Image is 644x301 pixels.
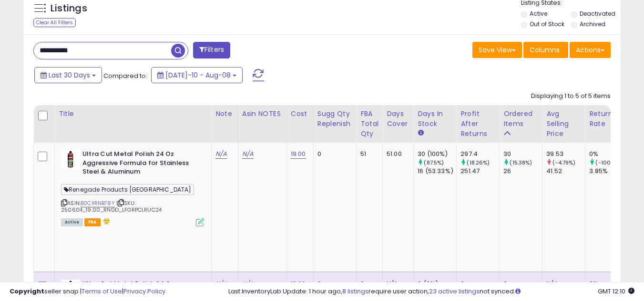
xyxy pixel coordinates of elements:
[228,287,634,296] div: Last InventoryLab Update: 1 hour ago, require user action, not synced.
[51,2,87,15] h5: Listings
[317,150,349,158] div: 0
[467,159,490,166] small: (18.26%)
[123,287,165,296] a: Privacy Policy
[418,167,456,175] div: 16 (53.33%)
[589,109,624,129] div: Return Rate
[424,159,444,166] small: (87.5%)
[429,287,480,296] a: 23 active listings
[61,150,204,225] div: ASIN:
[387,150,406,158] div: 51.00
[151,67,243,83] button: [DATE]-10 - Aug-08
[238,105,286,143] th: CSV column name: cust_attr_1_ Asin NOTES
[503,150,542,158] div: 30
[49,70,90,80] span: Last 30 Days
[215,149,227,159] a: N/A
[595,159,617,166] small: (-100%)
[82,150,198,179] b: Ultra Cut Metal Polish 24 Oz Aggressive Formula for Stainless Steel & Aluminum
[33,18,76,27] div: Clear All Filters
[165,70,231,80] span: [DATE]-10 - Aug-08
[531,92,611,101] div: Displaying 1 to 5 of 5 items
[242,109,283,119] div: Asin NOTES
[580,10,615,18] label: Deactivated
[317,109,353,129] div: Sugg Qty Replenish
[570,42,611,58] button: Actions
[546,109,581,139] div: Avg Selling Price
[82,287,122,296] a: Terms of Use
[81,199,115,207] a: B0CXRNB78Y
[291,149,306,159] a: 19.00
[552,159,575,166] small: (-4.79%)
[84,218,101,226] span: FBA
[472,42,522,58] button: Save View
[580,20,605,28] label: Archived
[101,218,111,224] i: hazardous material
[61,150,80,169] img: 41dnB7Hyw7L._SL40_.jpg
[360,150,375,158] div: 51
[530,20,564,28] label: Out of Stock
[530,10,547,18] label: Active
[460,167,499,175] div: 251.47
[546,150,585,158] div: 39.53
[418,129,423,137] small: Days In Stock.
[342,287,368,296] a: 8 listings
[34,67,102,83] button: Last 30 Days
[589,167,628,175] div: 3.85%
[193,42,230,58] button: Filters
[59,109,207,119] div: Title
[61,199,162,214] span: | SKU: 250604_19.00_RNGD_LFGRPCLRUC24
[523,42,568,58] button: Columns
[291,109,309,119] div: Cost
[510,159,532,166] small: (15.38%)
[387,109,409,129] div: Days Cover
[418,150,456,158] div: 30 (100%)
[598,287,634,296] span: 2025-09-9 12:10 GMT
[242,149,254,159] a: N/A
[10,287,44,296] strong: Copyright
[503,167,542,175] div: 26
[460,150,499,158] div: 297.4
[503,109,538,129] div: Ordered Items
[215,109,234,119] div: Note
[360,109,378,139] div: FBA Total Qty
[530,45,560,55] span: Columns
[103,71,147,80] span: Compared to:
[589,150,628,158] div: 0%
[418,109,452,129] div: Days In Stock
[61,184,194,195] span: Renegade Products [GEOGRAPHIC_DATA]
[546,167,585,175] div: 41.52
[313,105,357,143] th: Please note that this number is a calculation based on your required days of coverage and your ve...
[460,109,495,139] div: Profit After Returns
[61,218,83,226] span: All listings currently available for purchase on Amazon
[10,287,165,296] div: seller snap | |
